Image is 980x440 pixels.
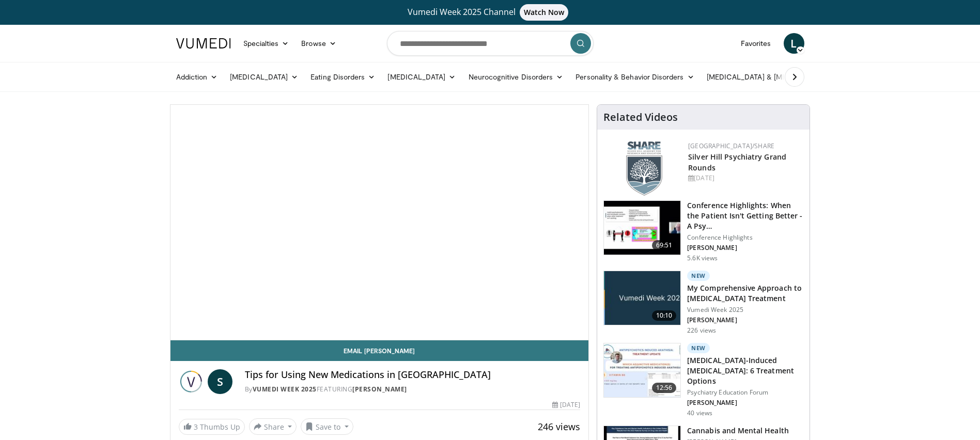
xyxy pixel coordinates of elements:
a: 3 Thumbs Up [179,419,245,435]
h4: Related Videos [603,111,678,123]
a: Silver Hill Psychiatry Grand Rounds [688,152,786,172]
input: Search topics, interventions [387,31,594,56]
span: 10:10 [652,310,677,321]
a: Specialties [237,33,295,54]
img: Vumedi Week 2025 [179,369,204,394]
a: Addiction [170,67,224,87]
h3: Conference Highlights: When the Patient Isn't Getting Better - A Psy… [687,200,803,231]
a: Browse [295,33,343,54]
a: [MEDICAL_DATA] [381,67,462,87]
span: 69:51 [652,240,677,250]
button: Save to [301,418,353,435]
span: 246 views [538,420,580,433]
a: 69:51 Conference Highlights: When the Patient Isn't Getting Better - A Psy… Conference Highlights... [603,200,803,262]
video-js: Video Player [170,105,589,340]
span: 3 [194,422,198,432]
div: [DATE] [552,400,580,410]
div: By FEATURING [245,385,581,394]
p: Psychiatry Education Forum [687,388,803,397]
a: Neurocognitive Disorders [462,67,570,87]
a: [PERSON_NAME] [352,385,407,394]
p: 5.6K views [687,254,718,262]
img: acc69c91-7912-4bad-b845-5f898388c7b9.150x105_q85_crop-smart_upscale.jpg [604,343,680,397]
a: Favorites [735,33,777,54]
a: [GEOGRAPHIC_DATA]/SHARE [688,142,774,150]
p: Vumedi Week 2025 [687,306,803,314]
h3: My Comprehensive Approach to [MEDICAL_DATA] Treatment [687,283,803,304]
a: L [784,33,804,54]
h3: [MEDICAL_DATA]-Induced [MEDICAL_DATA]: 6 Treatment Options [687,355,803,386]
img: ae1082c4-cc90-4cd6-aa10-009092bfa42a.jpg.150x105_q85_crop-smart_upscale.jpg [604,271,680,325]
a: Personality & Behavior Disorders [569,67,700,87]
p: 40 views [687,409,712,417]
a: 10:10 New My Comprehensive Approach to [MEDICAL_DATA] Treatment Vumedi Week 2025 [PERSON_NAME] 22... [603,271,803,335]
span: 12:56 [652,383,677,393]
button: Share [249,418,297,435]
p: New [687,271,710,281]
h3: Cannabis and Mental Health [687,426,789,436]
p: 226 views [687,326,716,335]
img: 4362ec9e-0993-4580-bfd4-8e18d57e1d49.150x105_q85_crop-smart_upscale.jpg [604,201,680,255]
p: [PERSON_NAME] [687,399,803,407]
a: Vumedi Week 2025 ChannelWatch Now [178,4,803,21]
p: [PERSON_NAME] [687,316,803,324]
h4: Tips for Using New Medications in [GEOGRAPHIC_DATA] [245,369,581,381]
span: Watch Now [520,4,569,21]
a: [MEDICAL_DATA] [224,67,304,87]
a: S [208,369,232,394]
div: [DATE] [688,174,801,183]
a: Eating Disorders [304,67,381,87]
a: Vumedi Week 2025 [253,385,317,394]
img: f8aaeb6d-318f-4fcf-bd1d-54ce21f29e87.png.150x105_q85_autocrop_double_scale_upscale_version-0.2.png [626,142,662,196]
p: Conference Highlights [687,233,803,242]
a: [MEDICAL_DATA] & [MEDICAL_DATA] [701,67,848,87]
p: [PERSON_NAME] [687,244,803,252]
img: VuMedi Logo [176,38,231,49]
p: New [687,343,710,353]
a: Email [PERSON_NAME] [170,340,589,361]
a: 12:56 New [MEDICAL_DATA]-Induced [MEDICAL_DATA]: 6 Treatment Options Psychiatry Education Forum [... [603,343,803,417]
